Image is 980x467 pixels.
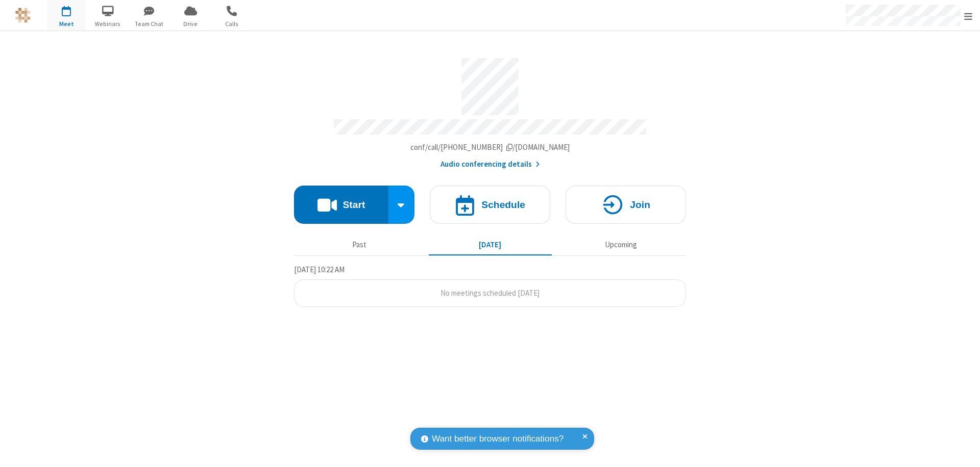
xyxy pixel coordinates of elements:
[440,288,540,298] span: No meetings scheduled [DATE]
[294,50,686,170] section: Account details
[481,200,525,210] h4: Schedule
[294,265,345,274] span: [DATE] 10:22 AM
[298,235,421,254] button: Past
[213,19,251,29] span: Calls
[171,19,210,29] span: Drive
[89,19,127,29] span: Webinars
[954,440,972,460] iframe: Chat
[342,200,365,210] h4: Start
[429,235,552,254] button: [DATE]
[559,235,682,254] button: Upcoming
[630,200,650,210] h4: Join
[294,186,388,224] button: Start
[388,186,415,224] div: Start conference options
[130,19,168,29] span: Team Chat
[566,186,686,224] button: Join
[430,186,550,224] button: Schedule
[432,432,563,446] span: Want better browser notifications?
[410,142,570,152] span: Copy my meeting room link
[47,19,86,29] span: Meet
[410,142,570,153] button: Copy my meeting room linkCopy my meeting room link
[294,264,686,307] section: Today's Meetings
[440,159,540,170] button: Audio conferencing details
[15,8,31,23] img: QA Selenium DO NOT DELETE OR CHANGE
